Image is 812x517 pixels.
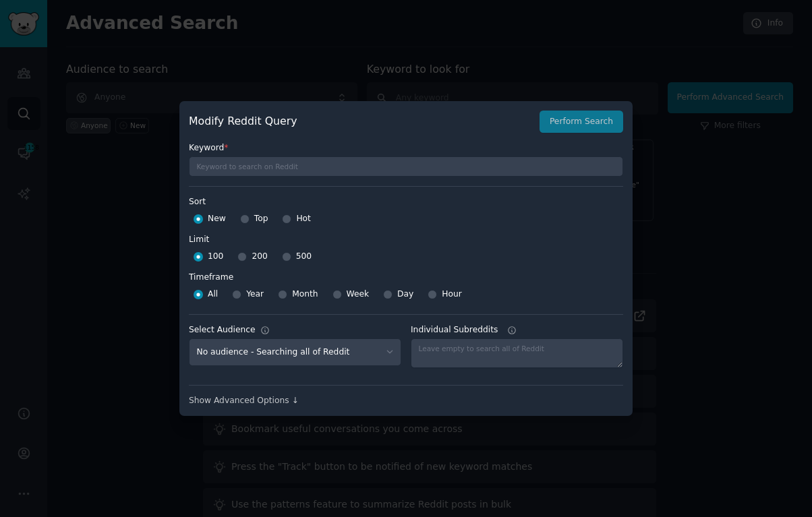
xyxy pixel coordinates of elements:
[347,288,370,301] span: Week
[292,288,318,301] span: Month
[442,288,462,301] span: Hour
[189,196,623,208] label: Sort
[254,213,268,225] span: Top
[189,142,623,154] label: Keyword
[296,251,312,263] span: 500
[296,213,311,225] span: Hot
[189,234,209,246] div: Limit
[208,251,223,263] span: 100
[252,251,267,263] span: 200
[189,267,623,284] label: Timeframe
[397,288,413,301] span: Day
[208,288,218,301] span: All
[189,324,256,336] div: Select Audience
[189,156,623,177] input: Keyword to search on Reddit
[189,113,532,130] h2: Modify Reddit Query
[411,324,623,336] label: Individual Subreddits
[208,213,226,225] span: New
[246,288,264,301] span: Year
[189,395,623,407] div: Show Advanced Options ↓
